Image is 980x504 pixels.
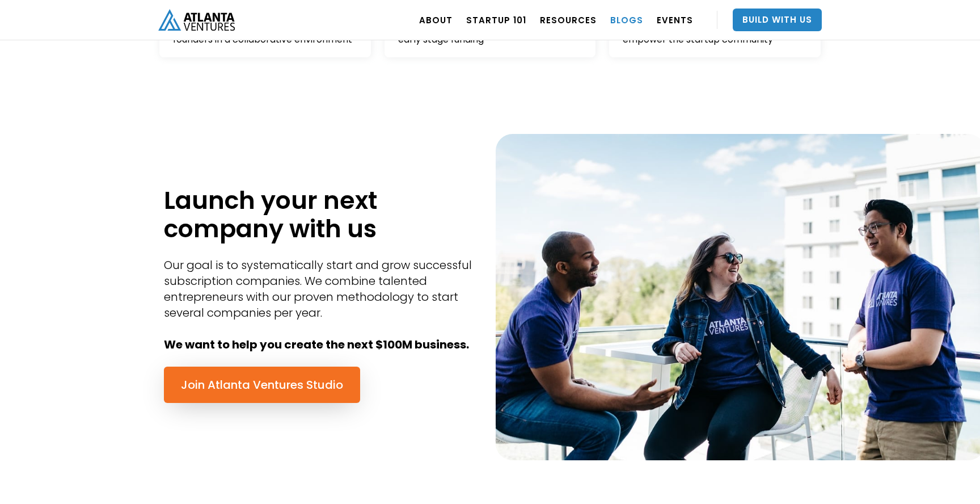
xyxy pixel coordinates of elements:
[466,4,526,36] a: Startup 101
[164,257,479,352] div: Our goal is to systematically start and grow successful subscription companies. We combine talent...
[540,4,597,36] a: RESOURCES
[164,186,479,243] h1: Launch your next company with us
[164,337,469,352] strong: We want to help you create the next $100M business.
[164,367,360,403] a: Join Atlanta Ventures Studio
[419,4,453,36] a: ABOUT
[657,4,693,36] a: EVENTS
[733,9,822,31] a: Build With Us
[610,4,643,36] a: BLOGS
